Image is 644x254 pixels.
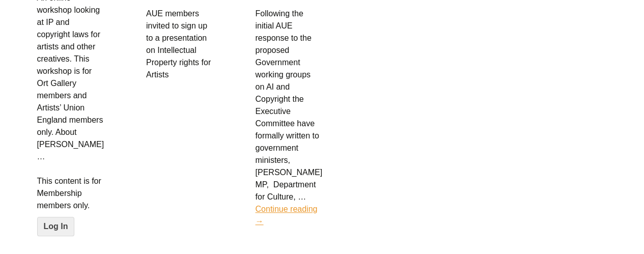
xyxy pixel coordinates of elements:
span: → [255,217,263,225]
div: This content is for Membership members only. [37,175,103,236]
p: AUE members invited to sign up to a presentation on Intellectual Property rights for Artists [146,8,212,81]
a: Log In [37,217,75,236]
p: Following the initial AUE response to the proposed Government working groups on AI and Copyright ... [255,8,321,228]
a: Continue reading → [255,205,317,225]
